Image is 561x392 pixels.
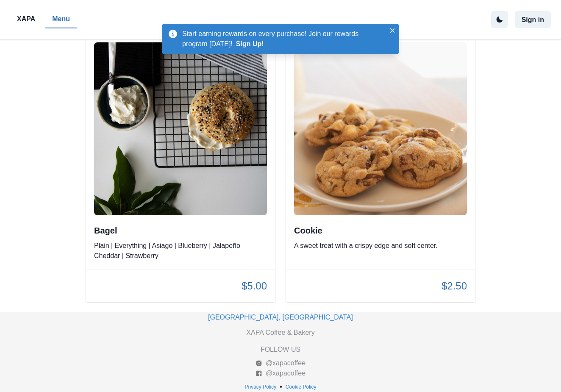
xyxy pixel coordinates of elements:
[208,314,353,321] a: [GEOGRAPHIC_DATA], [GEOGRAPHIC_DATA]
[94,225,267,236] h2: Bagel
[286,34,475,302] div: CookieA sweet treat with a crispy edge and soft center.$2.50
[286,383,317,391] p: Cookie Policy
[94,42,267,215] img: original.jpeg
[182,29,386,49] p: Start earning rewards on every purchase! Join our rewards program [DATE]!
[387,25,397,36] button: Close
[294,241,467,251] p: A sweet treat with a crispy edge and soft center.
[515,11,551,28] button: Sign in
[236,40,264,48] button: Sign Up!
[294,42,467,215] img: original.jpeg
[94,241,267,261] p: Plain | Everything | Asiago | Blueberry | Jalapeño Cheddar | Strawberry
[52,14,70,24] p: Menu
[294,225,467,236] h2: Cookie
[245,383,277,391] p: Privacy Policy
[17,14,35,24] p: XAPA
[86,34,275,302] div: BagelPlain | Everything | Asiago | Blueberry | Jalapeño Cheddar | Strawberry$5.00
[242,278,267,294] p: $5.00
[246,328,314,338] p: XAPA Coffee & Bakery
[261,345,300,355] p: FOLLOW US
[280,382,282,392] p: •
[256,368,305,378] a: @xapacoffee
[256,358,305,368] a: @xapacoffee
[491,11,508,28] button: active dark theme mode
[442,278,467,294] p: $2.50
